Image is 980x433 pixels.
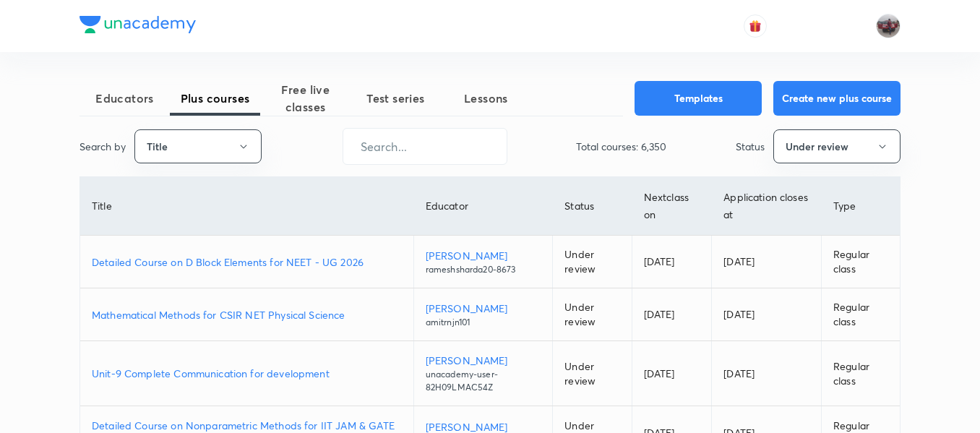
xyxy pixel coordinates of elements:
a: [PERSON_NAME]unacademy-user-82H09LMAC54Z [426,353,541,394]
span: Free live classes [260,81,351,116]
button: Title [134,129,262,163]
img: amirhussain Hussain [876,14,901,38]
p: [PERSON_NAME] [426,353,541,368]
td: Under review [553,341,632,406]
td: Regular class [821,236,900,288]
td: Regular class [821,341,900,406]
td: [DATE] [712,236,822,288]
a: Unit-9 Complete Communication for development [92,366,402,381]
p: amitrnjn101 [426,316,541,329]
th: Title [80,177,413,236]
span: Lessons [441,90,531,107]
td: Regular class [821,288,900,341]
td: Under review [553,288,632,341]
button: avatar [744,14,767,38]
td: [DATE] [712,288,822,341]
th: Application closes at [712,177,822,236]
span: Educators [79,90,170,107]
span: Plus courses [170,90,260,107]
th: Next class on [632,177,712,236]
input: Search... [343,128,507,165]
th: Educator [413,177,553,236]
td: Under review [553,236,632,288]
button: Under review [773,129,901,163]
a: [PERSON_NAME]rameshsharda20-8673 [426,248,541,276]
td: [DATE] [712,341,822,406]
a: Detailed Course on D Block Elements for NEET - UG 2026 [92,254,402,270]
img: Company Logo [79,16,196,33]
button: Templates [635,81,762,116]
p: Status [736,139,765,154]
p: unacademy-user-82H09LMAC54Z [426,368,541,394]
p: [PERSON_NAME] [426,248,541,263]
a: Company Logo [79,16,196,37]
p: Search by [79,139,126,154]
td: [DATE] [632,288,712,341]
button: Create new plus course [773,81,901,116]
p: [PERSON_NAME] [426,301,541,316]
p: Total courses: 6,350 [576,139,666,154]
img: avatar [749,20,762,33]
a: Mathematical Methods for CSIR NET Physical Science [92,307,402,322]
th: Type [821,177,900,236]
td: [DATE] [632,236,712,288]
p: rameshsharda20-8673 [426,263,541,276]
a: [PERSON_NAME]amitrnjn101 [426,301,541,329]
th: Status [553,177,632,236]
td: [DATE] [632,341,712,406]
span: Test series [351,90,441,107]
